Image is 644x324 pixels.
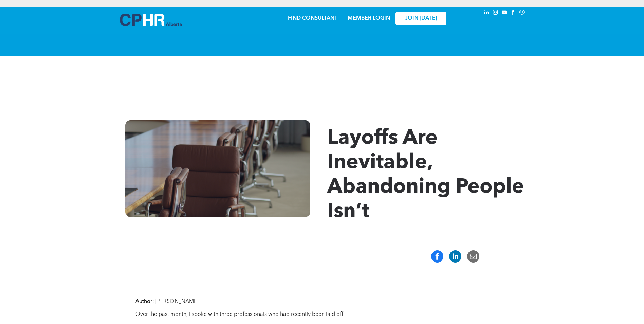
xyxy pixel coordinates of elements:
[405,15,437,22] span: JOIN [DATE]
[483,8,491,18] a: linkedin
[135,312,345,317] span: Over the past month, I spoke with three professionals who had recently been laid off.
[518,8,526,18] a: Social network
[152,299,199,304] span: : [PERSON_NAME]
[510,8,517,18] a: facebook
[327,128,524,222] span: Layoffs Are Inevitable, Abandoning People Isn’t
[395,12,446,25] a: JOIN [DATE]
[492,8,499,18] a: instagram
[348,16,390,21] a: MEMBER LOGIN
[135,299,152,304] strong: Author
[120,14,182,26] img: A blue and white logo for cp alberta
[288,16,337,21] a: FIND CONSULTANT
[501,8,508,18] a: youtube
